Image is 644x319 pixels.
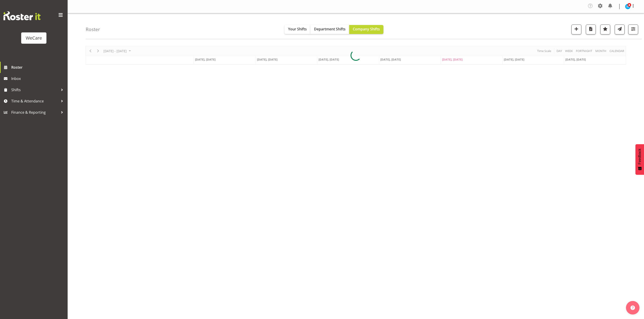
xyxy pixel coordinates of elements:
span: Shifts [11,86,59,93]
button: Add a new shift [571,25,581,34]
button: Download a PDF of the roster according to the set date range. [586,25,596,34]
h4: Roster [86,27,100,32]
span: Roster [11,64,65,71]
button: Company Shifts [349,25,383,34]
span: Finance & Reporting [11,109,59,116]
span: Time & Attendance [11,98,59,104]
button: Your Shifts [284,25,310,34]
button: Department Shifts [310,25,349,34]
img: Rosterit website logo [3,11,41,20]
img: sarah-lamont10911.jpg [625,4,630,9]
div: WeCare [26,35,42,41]
span: Inbox [11,75,65,82]
span: Your Shifts [288,27,307,32]
span: Feedback [638,149,642,164]
button: Send a list of all shifts for the selected filtered period to all rostered employees. [615,25,625,34]
span: Company Shifts [353,27,380,32]
button: Feedback - Show survey [635,144,644,175]
span: Department Shifts [314,27,346,32]
button: Filter Shifts [628,25,638,34]
button: Highlight an important date within the roster. [600,25,610,34]
img: help-xxl-2.png [630,305,635,310]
